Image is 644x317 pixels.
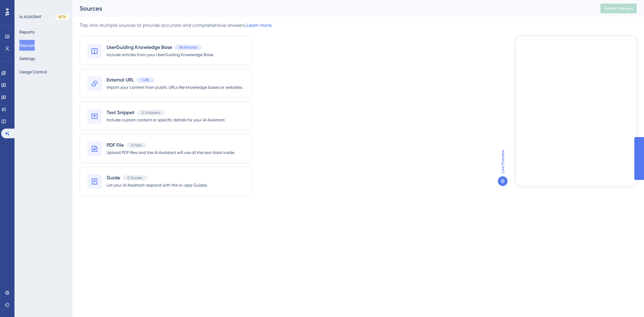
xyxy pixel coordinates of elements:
[246,22,272,28] a: Learn more.
[107,76,134,84] span: External URL
[19,66,47,77] button: Usage Control
[19,27,34,37] button: Reports
[107,116,226,123] span: Include custom content or specific details for your AI Assistant.
[107,44,172,51] span: UserGuiding Knowledge Base
[55,14,69,19] div: BETA
[499,150,506,173] span: Live Preview
[131,143,142,148] span: 0 Files
[107,51,214,58] span: Include articles from your UserGuiding Knowledge Base.
[80,4,585,13] div: Sources
[107,109,134,116] span: Text Snippet
[80,22,272,29] div: Tap into multiple sources to provide accurate and comprehensive answers.
[601,4,637,13] button: Publish Changes
[107,142,124,149] span: PDF File
[604,6,633,11] span: Publish Changes
[107,181,208,189] span: Let your AI Assistant respond with the in-app Guides.
[619,293,637,311] iframe: UserGuiding AI Assistant Launcher
[19,14,41,19] div: AI ASSISTANT
[141,78,150,82] span: 1 URL
[107,84,243,91] span: Import your content from public URLs like knowledge bases or websites.
[19,40,35,51] button: Sources
[516,36,637,186] iframe: UserGuiding AI Assistant
[179,45,197,50] span: 86 Articles
[127,175,143,180] span: 0 Guides
[142,110,160,115] span: 0 Snippets
[19,53,35,64] button: Settings
[107,174,120,181] span: Guide
[107,149,235,156] span: Upload PDF files and the AI Assistant will use all the text data inside.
